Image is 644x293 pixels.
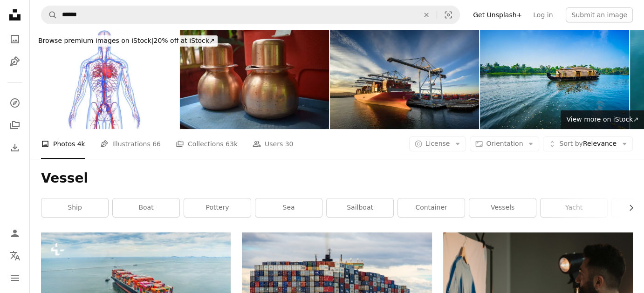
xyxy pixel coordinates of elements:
[226,139,238,149] span: 63k
[30,30,179,129] img: Human Circulatory System Heart Anatomy
[184,198,251,217] a: pottery
[398,198,465,217] a: container
[559,139,617,149] span: Relevance
[566,116,638,123] span: View more on iStock ↗
[38,37,153,44] span: Browse premium images on iStock |
[425,140,450,147] span: License
[566,7,633,22] button: Submit an image
[6,116,24,135] a: Collections
[486,140,523,147] span: Orientation
[327,198,393,217] a: sailboat
[480,30,629,129] img: Houseboat in southern India
[253,129,294,159] a: Users 30
[6,6,24,26] a: Home — Unsplash
[623,198,633,217] button: scroll list to the right
[6,94,24,112] a: Explore
[41,198,108,217] a: ship
[41,170,633,187] h1: Vessel
[543,136,633,151] button: Sort byRelevance
[180,30,329,129] img: Copper pots
[41,279,231,288] a: Aerial top view containers ship cargo business commercial trade logistic and transportation of in...
[541,198,607,217] a: yacht
[470,136,539,151] button: Orientation
[41,6,57,24] button: Search Unsplash
[6,52,24,71] a: Illustrations
[469,198,536,217] a: vessels
[6,30,24,48] a: Photos
[6,269,24,287] button: Menu
[561,110,644,129] a: View more on iStock↗
[528,7,558,22] a: Log in
[6,224,24,243] a: Log in / Sign up
[41,6,460,24] form: Find visuals sitewide
[176,129,238,159] a: Collections 63k
[437,6,459,24] button: Visual search
[6,138,24,157] a: Download History
[285,139,294,149] span: 30
[152,139,161,149] span: 66
[330,30,479,129] img: Low Angle Aerial Shot of Cranes Looming Over Container Ship
[6,246,24,265] button: Language
[467,7,528,22] a: Get Unsplash+
[113,198,179,217] a: boat
[30,30,223,52] a: Browse premium images on iStock|20% off at iStock↗
[409,136,466,151] button: License
[100,129,161,159] a: Illustrations 66
[416,6,437,24] button: Clear
[559,140,582,147] span: Sort by
[38,37,215,44] span: 20% off at iStock ↗
[255,198,322,217] a: sea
